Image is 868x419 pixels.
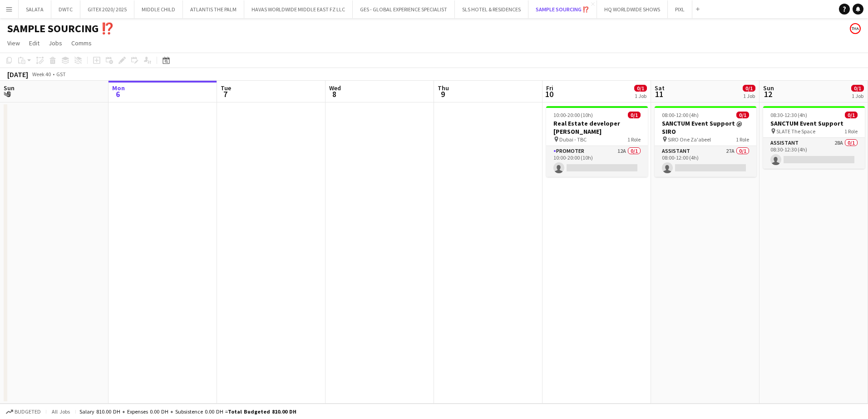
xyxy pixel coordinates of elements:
[662,112,699,118] span: 08:00-12:00 (4h)
[438,84,449,92] span: Thu
[776,128,815,135] span: SLATE The Space
[455,0,528,18] button: SLS HOTEL & RESIDENCES
[50,408,72,415] span: All jobs
[528,0,597,18] button: SAMPLE SOURCING ⁉️
[852,93,863,99] div: 1 Job
[51,0,80,18] button: DWTC
[762,89,774,99] span: 12
[134,0,183,18] button: MIDDLE CHILD
[219,89,231,99] span: 7
[353,0,455,18] button: GES - GLOBAL EXPERIENCE SPECIALIST
[183,0,244,18] button: ATLANTIS THE PALM
[851,85,864,92] span: 0/1
[553,112,593,118] span: 10:00-20:00 (10h)
[244,0,353,18] button: HAVAS WORLDWIDE MIDDLE EAST FZ LLC
[653,89,665,99] span: 11
[668,0,692,18] button: PIXL
[845,112,858,118] span: 0/1
[655,119,756,136] h3: SANCTUM Event Support @ SIRO
[545,89,553,99] span: 10
[655,106,756,177] app-job-card: 08:00-12:00 (4h)0/1SANCTUM Event Support @ SIRO SIRO One Za'abeel1 RoleAssistant27A0/108:00-12:00...
[329,84,341,92] span: Wed
[546,84,553,92] span: Fri
[627,136,641,143] span: 1 Role
[56,71,66,78] div: GST
[763,138,865,169] app-card-role: Assistant28A0/108:30-12:30 (4h)
[80,0,134,18] button: GITEX 2020/ 2025
[49,39,62,47] span: Jobs
[19,0,51,18] button: SALATA
[79,408,296,415] div: Salary 810.00 DH + Expenses 0.00 DH + Subsistence 0.00 DH =
[30,71,53,78] span: Week 40
[15,409,41,415] span: Budgeted
[71,39,92,47] span: Comms
[635,93,646,99] div: 1 Job
[597,0,668,18] button: HQ WORLDWIDE SHOWS
[736,136,749,143] span: 1 Role
[763,106,865,169] app-job-card: 08:30-12:30 (4h)0/1SANCTUM Event Support SLATE The Space1 RoleAssistant28A0/108:30-12:30 (4h)
[559,136,587,143] span: Dubai - TBC
[68,37,95,49] a: Comms
[112,84,125,92] span: Mon
[655,146,756,177] app-card-role: Assistant27A0/108:00-12:00 (4h)
[763,119,865,127] h3: SANCTUM Event Support
[45,37,66,49] a: Jobs
[770,112,807,118] span: 08:30-12:30 (4h)
[850,23,861,34] app-user-avatar: THA_Sales Team
[743,85,755,92] span: 0/1
[436,89,449,99] span: 9
[328,89,341,99] span: 8
[634,85,647,92] span: 0/1
[546,106,648,177] app-job-card: 10:00-20:00 (10h)0/1Real Estate developer [PERSON_NAME] Dubai - TBC1 RolePromoter12A0/110:00-20:0...
[5,407,42,417] button: Budgeted
[4,37,24,49] a: View
[4,84,15,92] span: Sun
[7,22,114,35] h1: SAMPLE SOURCING ⁉️
[25,37,43,49] a: Edit
[2,89,15,99] span: 5
[628,112,641,118] span: 0/1
[111,89,125,99] span: 6
[221,84,231,92] span: Tue
[29,39,39,47] span: Edit
[228,408,296,415] span: Total Budgeted 810.00 DH
[844,128,858,135] span: 1 Role
[655,84,665,92] span: Sat
[763,84,774,92] span: Sun
[743,93,755,99] div: 1 Job
[668,136,711,143] span: SIRO One Za'abeel
[7,70,28,79] div: [DATE]
[546,119,648,136] h3: Real Estate developer [PERSON_NAME]
[736,112,749,118] span: 0/1
[546,146,648,177] app-card-role: Promoter12A0/110:00-20:00 (10h)
[7,39,20,47] span: View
